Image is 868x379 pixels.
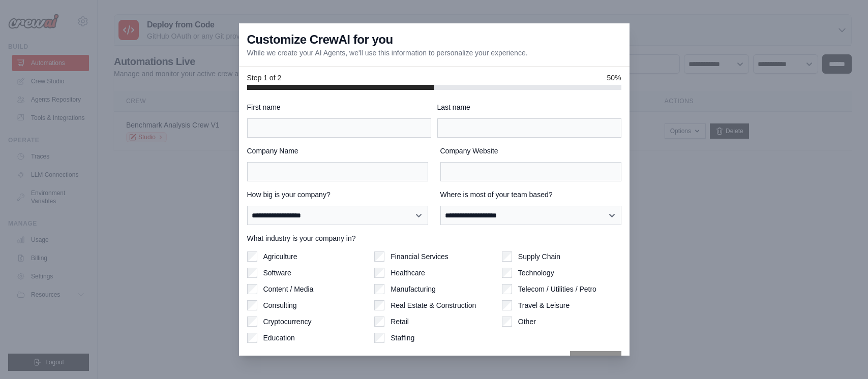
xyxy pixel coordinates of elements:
label: Where is most of your team based? [440,189,621,200]
label: How big is your company? [247,189,428,200]
label: Consulting [263,300,297,310]
label: Company Name [247,146,428,156]
label: Staffing [391,333,414,343]
label: Retail [391,317,409,327]
button: Next [570,351,621,373]
label: Real Estate & Construction [391,300,476,310]
label: Financial Services [391,251,448,262]
label: Other [518,317,536,327]
p: While we create your AI Agents, we'll use this information to personalize your experience. [247,48,528,58]
label: Last name [437,102,621,112]
label: Healthcare [391,268,425,278]
label: Content / Media [263,284,314,294]
label: Agriculture [263,251,297,262]
label: What industry is your company in? [247,233,621,243]
label: Travel & Leisure [518,300,570,310]
span: Step 1 of 2 [247,73,282,83]
span: 50% [607,73,621,83]
label: Software [263,268,291,278]
label: Telecom / Utilities / Petro [518,284,596,294]
label: First name [247,102,431,112]
h3: Customize CrewAI for you [247,31,393,48]
label: Cryptocurrency [263,317,312,327]
label: Manufacturing [391,284,436,294]
label: Education [263,333,295,343]
label: Technology [518,268,554,278]
label: Company Website [440,146,621,156]
label: Supply Chain [518,251,560,262]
